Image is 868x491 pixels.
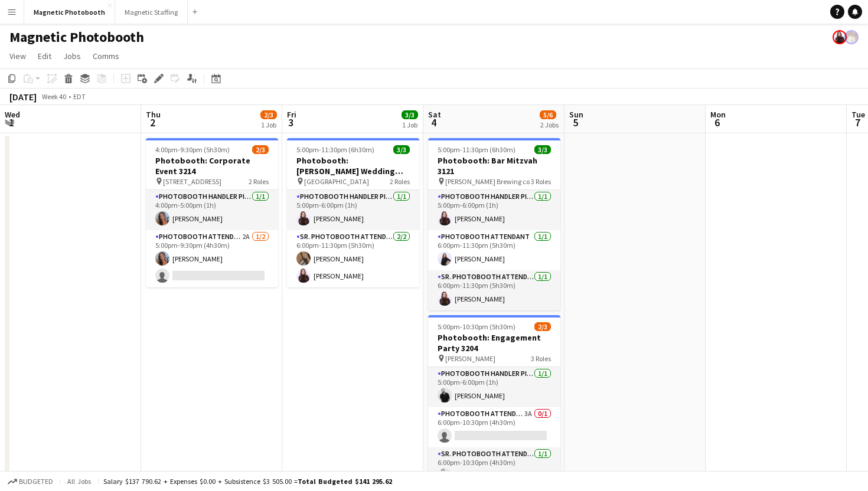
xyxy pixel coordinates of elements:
[252,145,269,154] span: 2/3
[428,407,560,447] app-card-role: Photobooth Attendant3A0/16:00pm-10:30pm (4h30m)
[296,145,374,154] span: 5:00pm-11:30pm (6h30m)
[709,116,726,129] span: 6
[33,48,56,64] a: Edit
[534,322,551,331] span: 2/3
[261,120,276,129] div: 1 Job
[287,155,419,176] h3: Photobooth: [PERSON_NAME] Wedding 2721
[24,1,115,24] button: Magnetic Photobooth
[146,138,278,287] app-job-card: 4:00pm-9:30pm (5h30m)2/3Photobooth: Corporate Event 3214 [STREET_ADDRESS]2 RolesPhotobooth Handle...
[428,230,560,270] app-card-role: Photobooth Attendant1/16:00pm-11:30pm (5h30m)[PERSON_NAME]
[304,177,369,186] span: [GEOGRAPHIC_DATA]
[88,48,124,64] a: Comms
[428,138,560,310] app-job-card: 5:00pm-11:30pm (6h30m)3/3Photobooth: Bar Mitzvah 3121 [PERSON_NAME] Brewing co3 RolesPhotobooth H...
[445,354,495,363] span: [PERSON_NAME]
[287,190,419,230] app-card-role: Photobooth Handler Pick-Up/Drop-Off1/15:00pm-6:00pm (1h)[PERSON_NAME]
[115,1,188,24] button: Magnetic Staffing
[531,354,551,363] span: 3 Roles
[850,116,865,129] span: 7
[5,48,31,64] a: View
[73,92,86,101] div: EDT
[851,109,865,120] span: Tue
[428,367,560,407] app-card-role: Photobooth Handler Pick-Up/Drop-Off1/15:00pm-6:00pm (1h)[PERSON_NAME]
[163,177,221,186] span: [STREET_ADDRESS]
[287,138,419,287] app-job-card: 5:00pm-11:30pm (6h30m)3/3Photobooth: [PERSON_NAME] Wedding 2721 [GEOGRAPHIC_DATA]2 RolesPhotoboot...
[146,109,161,120] span: Thu
[428,332,560,353] h3: Photobooth: Engagement Party 3204
[9,28,144,46] h1: Magnetic Photobooth
[531,177,551,186] span: 3 Roles
[39,92,68,101] span: Week 40
[146,230,278,287] app-card-role: Photobooth Attendant2A1/25:00pm-9:30pm (4h30m)[PERSON_NAME]
[38,51,51,61] span: Edit
[93,51,119,61] span: Comms
[438,322,515,331] span: 5:00pm-10:30pm (5h30m)
[146,190,278,230] app-card-role: Photobooth Handler Pick-Up/Drop-Off1/14:00pm-5:00pm (1h)[PERSON_NAME]
[287,109,296,120] span: Fri
[144,116,161,129] span: 2
[569,109,583,120] span: Sun
[5,109,20,120] span: Wed
[438,145,515,154] span: 5:00pm-11:30pm (6h30m)
[710,109,726,120] span: Mon
[9,91,37,103] div: [DATE]
[428,109,441,120] span: Sat
[428,315,560,487] app-job-card: 5:00pm-10:30pm (5h30m)2/3Photobooth: Engagement Party 3204 [PERSON_NAME]3 RolesPhotobooth Handler...
[103,477,392,486] div: Salary $137 790.62 + Expenses $0.00 + Subsistence $3 505.00 =
[844,30,859,44] app-user-avatar: Kara & Monika
[287,230,419,287] app-card-role: Sr. Photobooth Attendant2/26:00pm-11:30pm (5h30m)[PERSON_NAME][PERSON_NAME]
[260,110,277,119] span: 2/3
[285,116,296,129] span: 3
[428,447,560,487] app-card-role: Sr. Photobooth Attendant1/16:00pm-10:30pm (4h30m)[PERSON_NAME]
[6,475,55,488] button: Budgeted
[402,110,418,119] span: 3/3
[249,177,269,186] span: 2 Roles
[9,51,26,61] span: View
[402,120,417,129] div: 1 Job
[426,116,441,129] span: 4
[146,155,278,176] h3: Photobooth: Corporate Event 3214
[428,190,560,230] app-card-role: Photobooth Handler Pick-Up/Drop-Off1/15:00pm-6:00pm (1h)[PERSON_NAME]
[58,48,86,64] a: Jobs
[833,30,847,44] app-user-avatar: Maria Lopes
[534,145,551,154] span: 3/3
[298,477,392,486] span: Total Budgeted $141 295.62
[567,116,583,129] span: 5
[428,270,560,310] app-card-role: Sr. Photobooth Attendant1/16:00pm-11:30pm (5h30m)[PERSON_NAME]
[3,116,20,129] span: 1
[390,177,410,186] span: 2 Roles
[155,145,230,154] span: 4:00pm-9:30pm (5h30m)
[63,51,81,61] span: Jobs
[540,120,559,129] div: 2 Jobs
[393,145,410,154] span: 3/3
[65,477,93,486] span: All jobs
[540,110,556,119] span: 5/6
[445,177,530,186] span: [PERSON_NAME] Brewing co
[428,155,560,176] h3: Photobooth: Bar Mitzvah 3121
[19,477,53,486] span: Budgeted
